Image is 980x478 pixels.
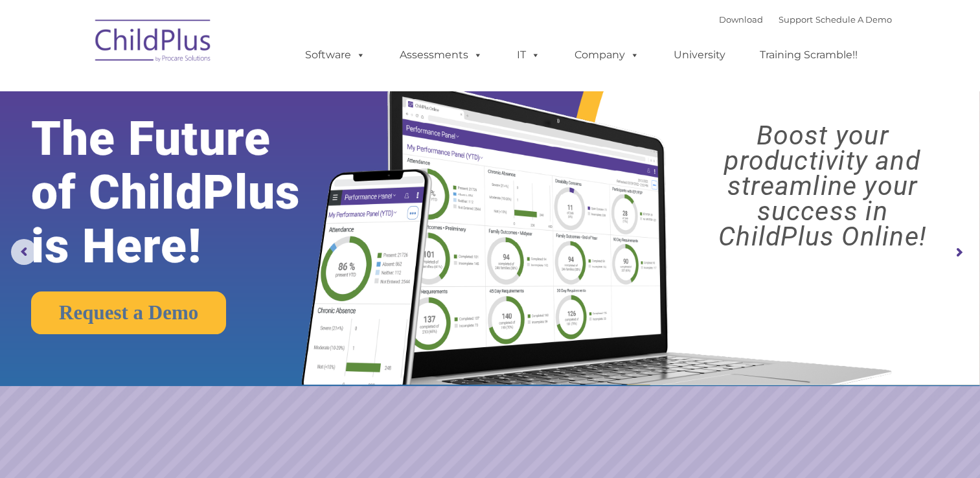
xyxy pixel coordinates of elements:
[815,14,892,25] a: Schedule A Demo
[89,10,218,75] img: ChildPlus by Procare Solutions
[719,14,892,25] font: |
[292,42,378,68] a: Software
[31,291,226,334] a: Request a Demo
[180,85,220,95] span: Last name
[387,42,496,68] a: Assessments
[562,42,652,68] a: Company
[779,14,813,25] a: Support
[180,139,235,148] span: Phone number
[747,42,871,68] a: Training Scramble!!
[677,123,968,249] rs-layer: Boost your productivity and streamline your success in ChildPlus Online!
[719,14,763,25] a: Download
[31,112,344,273] rs-layer: The Future of ChildPlus is Here!
[504,42,553,68] a: IT
[661,42,738,68] a: University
